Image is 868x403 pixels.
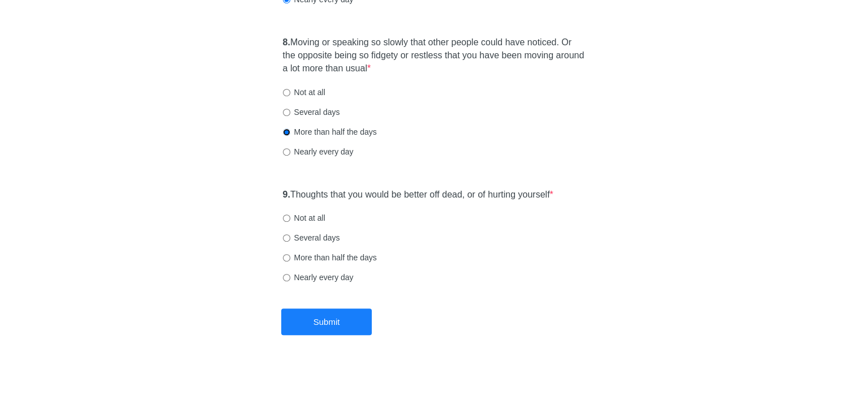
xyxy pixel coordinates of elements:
label: More than half the days [283,126,377,138]
input: Several days [283,109,290,116]
input: Nearly every day [283,148,290,156]
strong: 8. [283,37,290,47]
input: Not at all [283,89,290,96]
label: Not at all [283,87,325,98]
input: Nearly every day [283,274,290,281]
label: Several days [283,106,340,118]
label: Moving or speaking so slowly that other people could have noticed. Or the opposite being so fidge... [283,36,586,75]
label: Nearly every day [283,272,354,283]
input: More than half the days [283,128,290,136]
label: Thoughts that you would be better off dead, or of hurting yourself [283,188,553,201]
input: Several days [283,234,290,242]
button: Submit [281,308,372,335]
strong: 9. [283,190,290,199]
label: More than half the days [283,252,377,263]
label: Not at all [283,212,325,224]
input: More than half the days [283,254,290,261]
label: Nearly every day [283,146,354,157]
label: Several days [283,232,340,243]
input: Not at all [283,215,290,222]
